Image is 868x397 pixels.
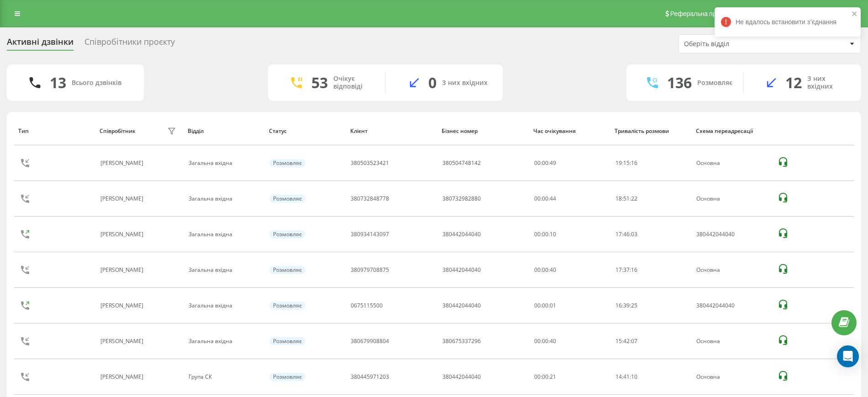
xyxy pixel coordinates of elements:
span: 16 [631,159,637,167]
span: 10 [631,373,637,381]
div: Загальна вхідна [189,196,260,202]
span: 22 [631,195,637,202]
span: 51 [623,195,630,202]
div: [PERSON_NAME] [100,231,146,238]
div: Розмовляє [697,79,732,87]
div: Загальна вхідна [189,267,260,273]
div: 380445971203 [351,374,389,380]
div: 380504748142 [442,160,481,166]
div: 380503523421 [351,160,389,166]
div: : : [615,374,637,380]
div: 13 [50,74,66,91]
div: : : [615,196,637,202]
div: : : [615,160,637,166]
div: Основна [696,196,768,202]
div: 380442044040 [442,231,481,238]
span: 19 [615,159,622,167]
div: Загальна вхідна [189,338,260,344]
div: : : [615,267,637,273]
div: [PERSON_NAME] [100,160,146,166]
span: 41 [623,373,630,381]
div: Очікує відповіді [333,75,371,90]
span: 42 [623,337,630,345]
button: close [852,10,858,19]
div: 00:00:49 [534,160,605,166]
div: Клієнт [350,128,433,134]
div: Розмовляє [269,230,305,238]
div: 380732982880 [442,196,481,202]
div: Співробітники проєкту [84,37,175,51]
div: Основна [696,267,768,273]
div: Активні дзвінки [7,37,74,51]
div: 00:00:40 [534,338,605,344]
span: 18 [615,195,622,202]
div: 380934143097 [351,231,389,238]
div: : : [615,231,637,238]
span: 07 [631,337,637,345]
div: Схема переадресації [696,128,768,134]
span: 15 [615,337,622,345]
div: 380442044040 [442,267,481,273]
div: Розмовляє [269,373,305,381]
div: Відділ [188,128,260,134]
div: 0 [428,74,437,91]
span: Реферальна програма [670,10,737,17]
div: Основна [696,374,768,380]
div: З них вхідних [807,75,847,90]
div: 380732848778 [351,196,389,202]
div: Загальна вхідна [189,231,260,238]
div: 0675115500 [351,302,383,309]
span: 15 [623,159,630,167]
div: Бізнес номер [442,128,525,134]
span: 16 [631,266,637,274]
div: Загальна вхідна [189,302,260,309]
span: 17 [615,266,622,274]
div: Розмовляє [269,337,305,345]
div: 380442044040 [442,302,481,309]
div: Час очікування [533,128,606,134]
div: 00:00:44 [534,196,605,202]
div: Не вдалось встановити зʼєднання [715,7,861,37]
div: Open Intercom Messenger [837,345,859,367]
div: Основна [696,160,768,166]
div: 00:00:21 [534,374,605,380]
div: [PERSON_NAME] [100,267,146,273]
div: Співробітник [100,128,136,134]
span: 14 [615,373,622,381]
div: Всього дзвінків [72,79,121,87]
div: Основна [696,338,768,344]
div: Оберіть відділ [684,40,793,48]
div: Розмовляє [269,302,305,310]
span: 25 [631,302,637,309]
div: Розмовляє [269,159,305,167]
span: 03 [631,230,637,238]
span: 46 [623,230,630,238]
div: 00:00:40 [534,267,605,273]
div: [PERSON_NAME] [100,302,146,309]
div: : : [615,302,637,309]
div: 380442044040 [696,231,768,238]
div: 380442044040 [442,374,481,380]
div: 380979708875 [351,267,389,273]
div: 136 [667,74,692,91]
span: 16 [615,302,622,309]
div: [PERSON_NAME] [100,196,146,202]
div: Розмовляє [269,195,305,203]
div: Розмовляє [269,266,305,274]
span: 37 [623,266,630,274]
span: 17 [615,230,622,238]
div: Група СК [189,374,260,380]
div: Тип [18,128,91,134]
div: Загальна вхідна [189,160,260,166]
div: 00:00:01 [534,302,605,309]
div: Статус [269,128,342,134]
div: [PERSON_NAME] [100,374,146,380]
div: 00:00:10 [534,231,605,238]
div: З них вхідних [442,79,488,87]
div: 380442044040 [696,302,768,309]
div: [PERSON_NAME] [100,338,146,344]
span: 39 [623,302,630,309]
div: 12 [785,74,802,91]
div: : : [615,338,637,344]
div: 53 [311,74,328,91]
